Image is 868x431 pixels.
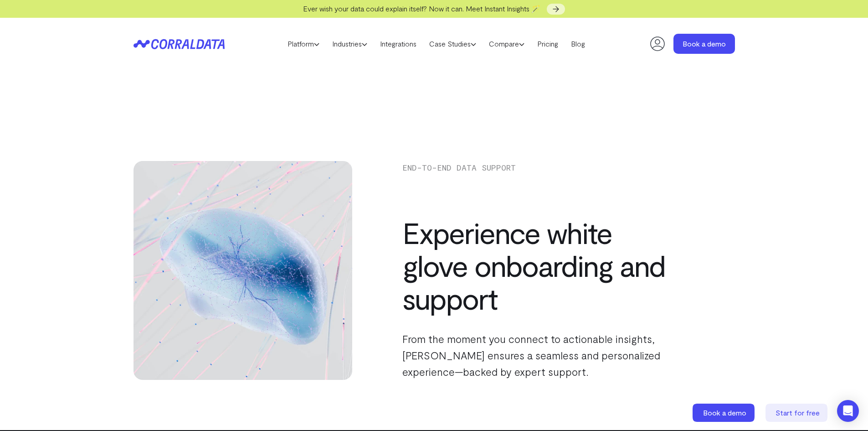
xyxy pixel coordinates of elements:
[374,37,423,51] a: Integrations
[402,331,671,380] p: From the moment you connect to actionable insights, [PERSON_NAME] ensures a seamless and personal...
[837,400,859,422] div: Open Intercom Messenger
[776,408,820,417] span: Start for free
[402,216,671,315] h1: Experience white glove onboarding and support
[765,404,829,422] a: Start for free
[483,37,531,51] a: Compare
[281,37,326,51] a: Platform
[531,37,565,51] a: Pricing
[326,37,374,51] a: Industries
[402,161,671,174] p: End-to-End Data Support
[423,37,483,51] a: Case Studies
[565,37,591,51] a: Blog
[703,408,746,417] span: Book a demo
[693,404,756,422] a: Book a demo
[303,4,540,13] span: Ever wish your data could explain itself? Now it can. Meet Instant Insights 🪄
[673,34,735,54] a: Book a demo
